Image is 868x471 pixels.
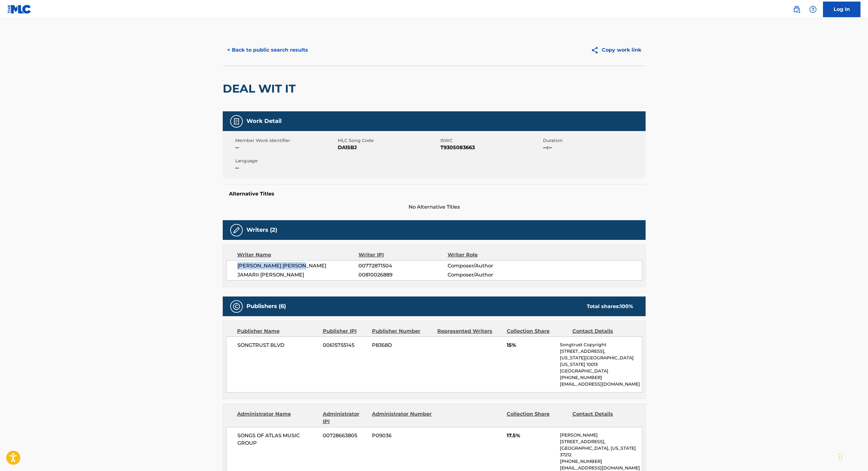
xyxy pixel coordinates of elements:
span: Language [235,158,336,164]
p: [PERSON_NAME] [560,432,642,438]
button: Copy work link [586,42,646,58]
h5: Publishers (6) [246,303,286,310]
div: Help [807,3,819,16]
img: Publishers [233,303,240,310]
div: Drag [839,447,842,466]
span: ISWC [440,137,541,144]
span: 00772871504 [358,262,447,270]
div: Collection Share [507,327,567,335]
span: 00810026889 [358,271,447,279]
span: JAMARII [PERSON_NAME] [237,271,359,279]
h5: Work Detail [246,118,282,125]
span: 00728663805 [323,432,367,439]
div: Contact Details [572,327,633,335]
a: Public Search [790,3,803,16]
div: Writer IPI [358,251,448,259]
span: No Alternative Titles [223,203,646,211]
img: MLC Logo [8,5,32,14]
a: Log In [823,2,860,17]
p: [PHONE_NUMBER] [560,374,642,381]
h5: Alternative Titles [229,191,639,197]
div: Collection Share [507,410,567,425]
div: Administrator IPI [323,410,367,425]
img: Work Detail [233,118,240,125]
img: help [809,6,817,13]
span: 00615755145 [323,342,367,349]
p: [PHONE_NUMBER] [560,458,642,465]
div: Writer Name [237,251,359,259]
span: Duration [543,137,644,144]
span: SONGTRUST BLVD [237,342,318,349]
div: Total shares: [587,303,633,310]
span: 17.5% [507,432,555,439]
span: --:-- [543,144,644,151]
span: MLC Song Code [338,137,439,144]
p: [STREET_ADDRESS], [560,348,642,355]
span: [PERSON_NAME] [PERSON_NAME] [237,262,359,270]
p: [GEOGRAPHIC_DATA] [560,368,642,374]
span: 100 % [620,303,633,309]
div: Administrator Name [237,410,318,425]
iframe: Chat Widget [837,441,868,471]
span: -- [235,144,336,151]
div: Administrator Number [372,410,433,425]
span: Composer/Author [448,262,529,270]
span: SONGS OF ATLAS MUSIC GROUP [237,432,318,447]
span: T9305083663 [440,144,541,151]
span: -- [235,164,336,172]
h5: Writers (2) [246,226,277,234]
div: Represented Writers [437,327,502,335]
img: Writers [233,226,240,234]
span: Composer/Author [448,271,529,279]
p: [GEOGRAPHIC_DATA], [US_STATE] 37212 [560,445,642,458]
button: < Back to public search results [223,42,312,58]
div: Writer Role [448,251,529,259]
img: search [793,6,800,13]
span: P8368D [372,342,433,349]
h2: DEAL WIT IT [223,82,299,96]
span: Member Work Identifier [235,137,336,144]
p: [US_STATE][GEOGRAPHIC_DATA][US_STATE] 10013 [560,355,642,368]
div: Publisher Name [237,327,318,335]
p: Songtrust Copyright [560,342,642,348]
div: Contact Details [572,410,633,425]
span: 15% [507,342,555,349]
p: [EMAIL_ADDRESS][DOMAIN_NAME] [560,381,642,387]
img: Copy work link [591,46,602,54]
div: Publisher Number [372,327,433,335]
span: DA15BJ [338,144,439,151]
div: Publisher IPI [323,327,367,335]
p: [STREET_ADDRESS], [560,438,642,445]
span: P09036 [372,432,433,439]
